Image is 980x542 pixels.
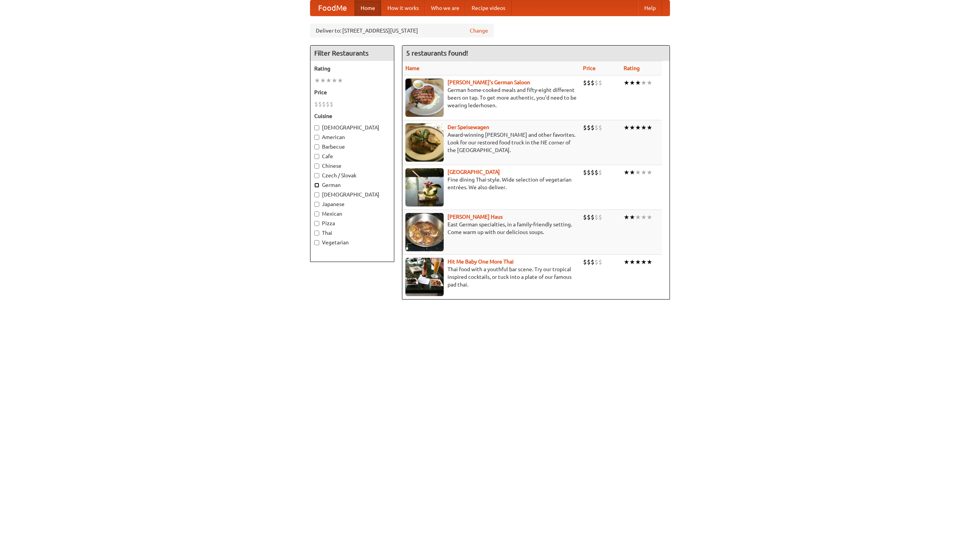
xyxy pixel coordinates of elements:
li: ★ [337,76,343,85]
li: ★ [635,123,641,132]
li: $ [587,79,591,87]
a: How it works [381,0,425,16]
img: speisewagen.jpg [405,123,444,162]
label: Barbecue [314,143,390,151]
input: Vegetarian [314,240,319,245]
li: $ [598,123,602,132]
li: $ [326,100,330,108]
li: $ [587,258,591,266]
input: Mexican [314,211,319,216]
label: Cafe [314,152,390,160]
a: Help [638,0,662,16]
h5: Cuisine [314,112,390,120]
img: kohlhaus.jpg [405,213,444,251]
p: German home-cooked meals and fifty-eight different beers on tap. To get more authentic, you'd nee... [405,86,577,109]
li: $ [587,168,591,177]
li: ★ [320,76,326,85]
p: Fine dining Thai-style. Wide selection of vegetarian entrées. We also deliver. [405,176,577,191]
li: $ [583,258,587,266]
li: $ [583,123,587,132]
label: [DEMOGRAPHIC_DATA] [314,124,390,131]
p: East German specialties, in a family-friendly setting. Come warm up with our delicious soups. [405,221,577,236]
input: [DEMOGRAPHIC_DATA] [314,125,319,130]
img: esthers.jpg [405,79,444,117]
input: [DEMOGRAPHIC_DATA] [314,192,319,197]
li: $ [587,123,591,132]
div: Deliver to: [STREET_ADDRESS][US_STATE] [310,24,494,38]
li: $ [314,100,318,108]
a: Who we are [425,0,465,16]
a: Der Speisewagen [448,124,489,130]
li: $ [591,168,595,177]
h5: Price [314,88,390,96]
li: $ [591,123,595,132]
li: ★ [647,213,652,221]
a: [PERSON_NAME]'s German Saloon [448,79,530,85]
li: $ [598,213,602,221]
li: $ [595,258,598,266]
li: $ [583,168,587,177]
input: Czech / Slovak [314,173,319,178]
li: $ [598,168,602,177]
img: satay.jpg [405,168,444,206]
li: ★ [624,213,629,221]
label: Thai [314,229,390,237]
input: Pizza [314,221,319,226]
li: $ [587,213,591,221]
label: Vegetarian [314,239,390,246]
a: [PERSON_NAME] Haus [448,214,503,220]
a: Price [583,65,596,71]
li: ★ [635,79,641,87]
a: [GEOGRAPHIC_DATA] [448,169,500,175]
li: ★ [641,168,647,177]
li: ★ [332,76,337,85]
li: $ [595,213,598,221]
h5: Rating [314,65,390,72]
a: Change [470,27,488,34]
li: ★ [641,258,647,266]
h4: Filter Restaurants [310,46,394,61]
li: ★ [647,123,652,132]
img: babythai.jpg [405,258,444,296]
p: Award-winning [PERSON_NAME] and other favorites. Look for our restored food truck in the NE corne... [405,131,577,154]
label: Japanese [314,200,390,208]
input: Thai [314,231,319,236]
li: $ [330,100,333,108]
input: Barbecue [314,144,319,149]
li: ★ [635,168,641,177]
li: ★ [624,168,629,177]
label: Chinese [314,162,390,170]
li: $ [583,213,587,221]
li: $ [591,213,595,221]
label: American [314,133,390,141]
li: $ [591,79,595,87]
li: ★ [314,76,320,85]
li: ★ [641,79,647,87]
input: American [314,135,319,140]
li: $ [322,100,326,108]
label: Pizza [314,219,390,227]
li: $ [598,79,602,87]
ng-pluralize: 5 restaurants found! [406,49,468,57]
a: Hit Me Baby One More Thai [448,259,514,265]
li: ★ [629,79,635,87]
label: German [314,181,390,189]
a: Home [354,0,381,16]
li: ★ [326,76,332,85]
li: ★ [624,79,629,87]
input: Chinese [314,164,319,169]
li: ★ [629,213,635,221]
a: Name [405,65,420,71]
li: $ [591,258,595,266]
li: ★ [629,168,635,177]
input: Japanese [314,202,319,207]
a: FoodMe [310,0,354,16]
input: Cafe [314,154,319,159]
li: $ [595,79,598,87]
input: German [314,183,319,188]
